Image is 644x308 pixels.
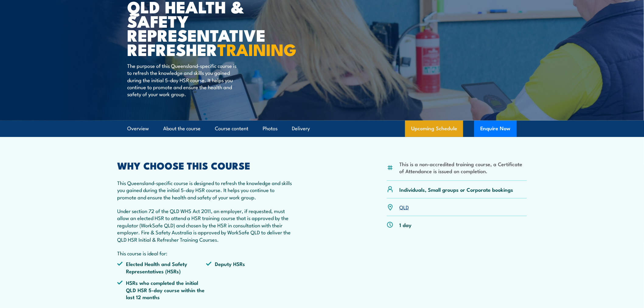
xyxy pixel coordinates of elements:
li: Elected Health and Safety Representatives (HSRs) [117,260,206,275]
p: Under section 72 of the QLD WHS Act 2011, an employer, if requested, must allow an elected HSR to... [117,207,295,243]
li: This is a non-accredited training course, a Certificate of Attendance is issued on completion. [399,160,527,175]
h2: WHY CHOOSE THIS COURSE [117,161,295,170]
a: Upcoming Schedule [405,121,463,137]
p: This Queensland-specific course is designed to refresh the knowledge and skills you gained during... [117,179,295,201]
li: HSRs who completed the initial QLD HSR 5-day course within the last 12 months [117,279,206,300]
strong: TRAINING [217,36,296,61]
a: About the course [163,121,201,137]
button: Enquire Now [474,121,517,137]
a: Delivery [292,121,310,137]
p: This course is ideal for: [117,250,295,257]
p: Individuals, Small groups or Corporate bookings [399,186,513,193]
p: The purpose of this Queensland-specific course is to refresh the knowledge and skills you gained ... [127,62,238,98]
a: Course content [215,121,248,137]
a: QLD [399,203,409,211]
li: Deputy HSRs [206,260,295,275]
a: Overview [127,121,149,137]
p: 1 day [399,221,411,228]
a: Photos [263,121,278,137]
